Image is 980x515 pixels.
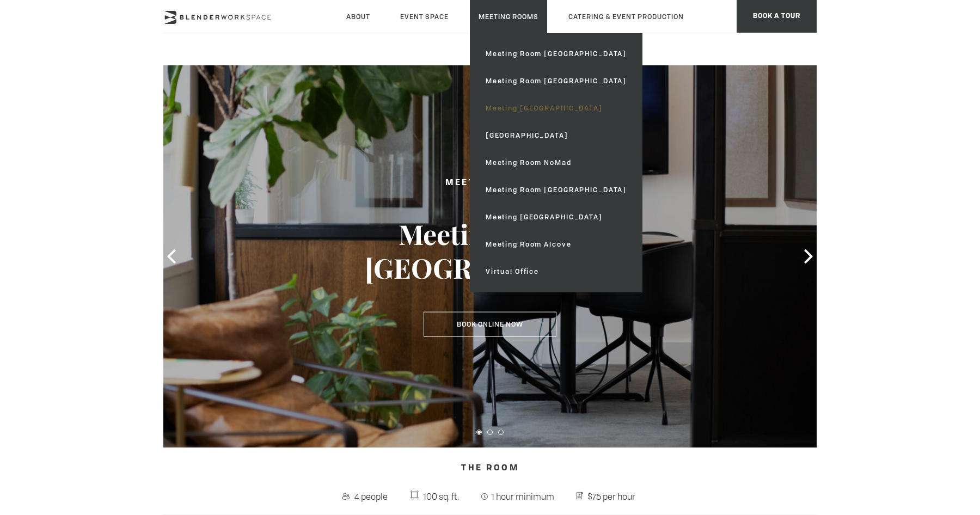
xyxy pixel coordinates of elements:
[424,312,556,337] a: Book Online Now
[477,122,635,149] a: [GEOGRAPHIC_DATA]
[352,488,390,505] span: 4 people
[477,40,635,68] a: Meeting Room [GEOGRAPHIC_DATA]
[477,68,635,95] a: Meeting Room [GEOGRAPHIC_DATA]
[477,258,635,285] a: Virtual Office
[477,204,635,231] a: Meeting [GEOGRAPHIC_DATA]
[489,488,558,505] span: 1 hour minimum
[365,176,615,190] h2: Meeting Space
[477,231,635,258] a: Meeting Room Alcove
[477,176,635,204] a: Meeting Room [GEOGRAPHIC_DATA]
[163,458,817,479] h4: The Room
[421,488,462,505] span: 100 sq. ft.
[477,95,635,122] a: Meeting [GEOGRAPHIC_DATA]
[585,488,638,505] span: $75 per hour
[365,217,615,285] h3: Meeting Room [GEOGRAPHIC_DATA]
[784,376,980,515] iframe: Chat Widget
[477,149,635,176] a: Meeting Room NoMad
